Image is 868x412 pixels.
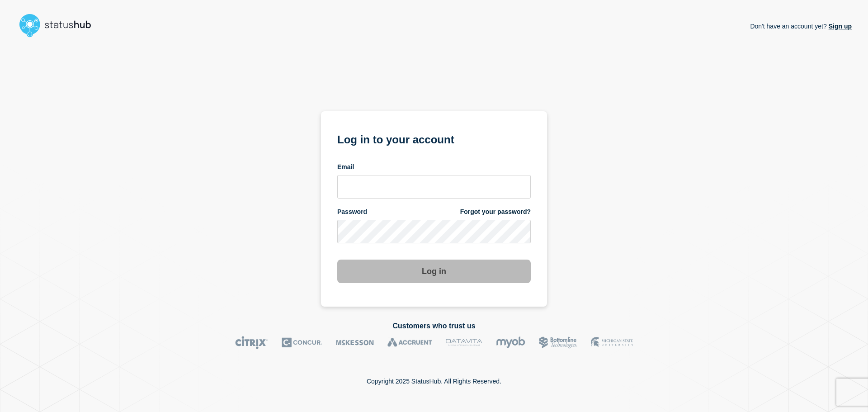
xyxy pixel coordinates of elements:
[16,11,102,40] img: StatusHub logo
[460,208,531,216] a: Forgot your password?
[446,336,482,349] img: DataVita logo
[367,378,501,385] p: Copyright 2025 StatusHub. All Rights Reserved.
[282,336,322,349] img: Concur logo
[387,336,432,349] img: Accruent logo
[337,260,531,283] button: Log in
[337,163,354,171] span: Email
[16,322,852,330] h2: Customers who trust us
[336,336,374,349] img: McKesson logo
[235,336,268,349] img: Citrix logo
[750,15,852,37] p: Don't have an account yet?
[337,130,531,147] h1: Log in to your account
[827,23,852,30] a: Sign up
[337,220,531,243] input: password input
[337,208,367,216] span: Password
[496,336,525,349] img: myob logo
[591,336,633,349] img: MSU logo
[337,175,531,199] input: email input
[539,336,577,349] img: Bottomline logo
